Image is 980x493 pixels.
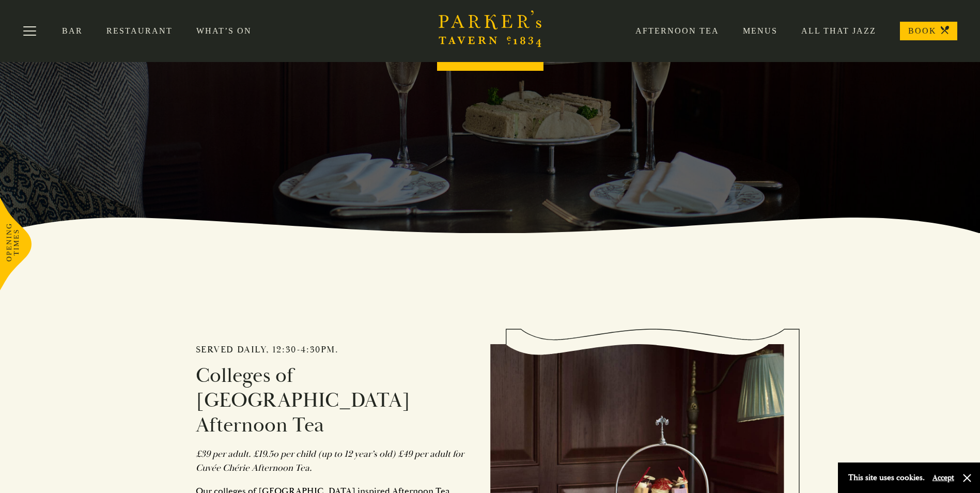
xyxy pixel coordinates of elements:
[196,363,475,438] h3: Colleges of [GEOGRAPHIC_DATA] Afternoon Tea
[196,344,475,356] h2: Served daily, 12:30-4:30pm.
[848,470,925,485] p: This site uses cookies.
[932,473,954,483] button: Accept
[196,448,464,474] em: £39 per adult. £19.5o per child (up to 12 year’s old) £49 per adult for Cuvée Chérie Afternoon Tea.
[962,473,972,483] button: Close and accept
